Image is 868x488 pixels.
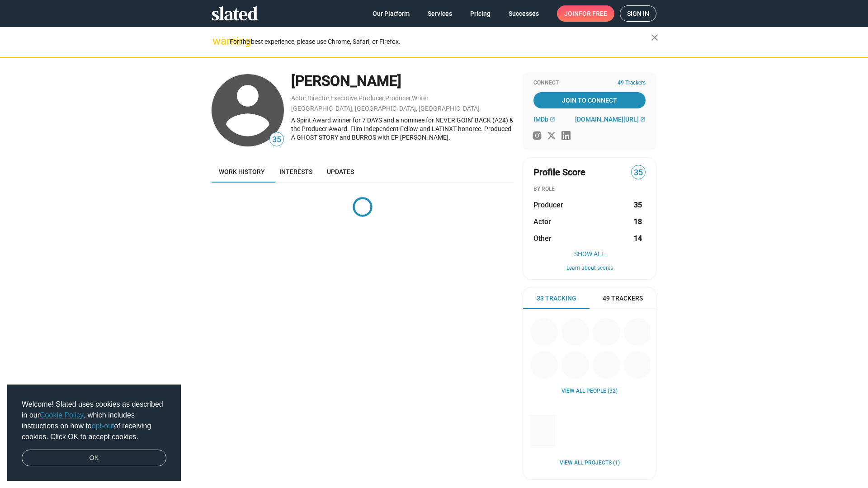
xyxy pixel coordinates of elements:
span: , [307,96,307,101]
span: IMDb [533,116,548,123]
span: 49 Trackers [618,80,646,87]
a: Cookie Policy [40,411,84,419]
a: dismiss cookie message [22,450,166,467]
span: Successes [509,5,539,22]
a: Executive Producer [330,94,384,102]
a: Writer [412,94,429,102]
span: Services [428,5,452,22]
span: Join [564,5,607,22]
div: For the best experience, please use Chrome, Safari, or Firefox. [230,36,651,48]
span: , [411,96,412,101]
a: Successes [501,5,546,22]
div: A Spirit Award winner for 7 DAYS and a nominee for NEVER GOIN’ BACK (A24) & the Producer Award. F... [291,116,514,141]
span: Interests [279,168,312,175]
mat-icon: close [649,32,660,43]
button: Show All [533,250,646,258]
span: Work history [219,168,265,175]
a: Producer [385,94,411,102]
span: Other [533,234,552,243]
span: , [384,96,385,101]
span: Actor [533,217,551,226]
span: Sign in [627,6,649,21]
span: Pricing [470,5,491,22]
a: opt-out [92,422,114,430]
a: Our Platform [365,5,417,22]
div: Connect [533,80,646,87]
mat-icon: open_in_new [550,117,555,122]
span: Join To Connect [535,92,644,108]
button: Learn about scores [533,265,646,272]
a: Work history [212,161,272,183]
a: Pricing [463,5,498,22]
span: 35 [632,167,645,179]
span: Profile Score [533,166,585,178]
a: [DOMAIN_NAME][URL] [575,116,646,123]
strong: 18 [634,217,642,226]
span: Welcome! Slated uses cookies as described in our , which includes instructions on how to of recei... [22,399,166,442]
div: [PERSON_NAME] [291,71,514,91]
a: [GEOGRAPHIC_DATA], [GEOGRAPHIC_DATA], [GEOGRAPHIC_DATA] [291,105,480,112]
span: Producer [533,200,563,210]
a: Updates [320,161,361,183]
span: 35 [270,134,283,146]
a: View all People (32) [561,388,618,395]
span: Our Platform [373,5,410,22]
mat-icon: warning [212,36,223,47]
a: Sign in [620,5,656,22]
a: Joinfor free [557,5,614,22]
div: BY ROLE [533,186,646,193]
a: Services [420,5,459,22]
strong: 14 [634,234,642,243]
mat-icon: open_in_new [640,117,646,122]
span: 49 Trackers [603,294,643,303]
a: Interests [272,161,320,183]
a: Join To Connect [533,92,646,108]
a: Actor [291,94,307,102]
a: View all Projects (1) [560,460,620,467]
span: for free [579,5,607,22]
a: Director [307,94,330,102]
div: cookieconsent [7,385,181,481]
span: [DOMAIN_NAME][URL] [575,116,639,123]
strong: 35 [634,200,642,210]
span: 33 Tracking [537,294,576,303]
span: , [330,96,330,101]
a: IMDb [533,116,555,123]
span: Updates [327,168,354,175]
